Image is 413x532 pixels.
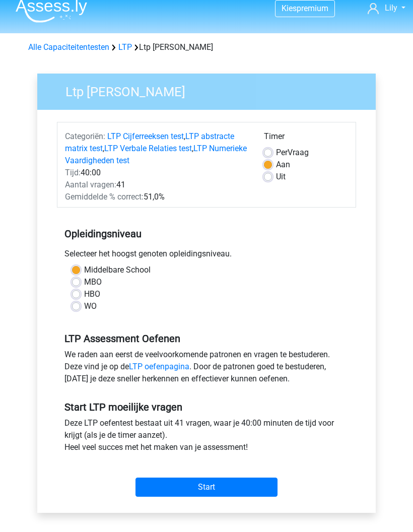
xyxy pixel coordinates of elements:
a: LTP [118,42,132,52]
h5: LTP Assessment Oefenen [64,332,349,345]
a: LTP Cijferreeksen test [107,131,184,141]
label: Vraag [276,147,309,159]
div: Timer [264,130,348,147]
label: WO [84,300,97,312]
label: Aan [276,159,290,171]
a: LTP Verbale Relaties test [104,144,192,153]
h5: Opleidingsniveau [64,224,349,244]
h5: Start LTP moeilijke vragen [64,401,349,413]
a: Lily [368,2,405,14]
div: 41 [57,179,256,191]
div: , , , [57,130,256,167]
span: Kies [282,4,297,13]
span: Gemiddelde % correct: [65,192,144,202]
h3: Ltp [PERSON_NAME] [53,80,368,100]
span: Aantal vragen: [65,180,116,189]
span: Lily [385,3,397,13]
div: 51,0% [57,191,256,203]
div: Deze LTP oefentest bestaat uit 41 vragen, waar je 40:00 minuten de tijd voor krijgt (als je de ti... [57,417,356,457]
label: Uit [276,171,286,183]
a: Kiespremium [276,2,334,15]
div: 40:00 [57,167,256,179]
div: We raden aan eerst de veelvoorkomende patronen en vragen te bestuderen. Deze vind je op de . Door... [57,349,356,389]
div: Ltp [PERSON_NAME] [24,41,389,53]
label: MBO [84,276,102,288]
input: Start [135,478,278,497]
span: Per [276,148,288,157]
span: premium [297,4,328,13]
label: Middelbare School [84,264,151,276]
a: Alle Capaciteitentesten [28,42,109,52]
label: HBO [84,288,100,300]
span: Tijd: [65,168,81,177]
a: LTP oefenpagina [129,362,189,371]
div: Selecteer het hoogst genoten opleidingsniveau. [57,248,356,264]
span: Categoriën: [65,131,105,141]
